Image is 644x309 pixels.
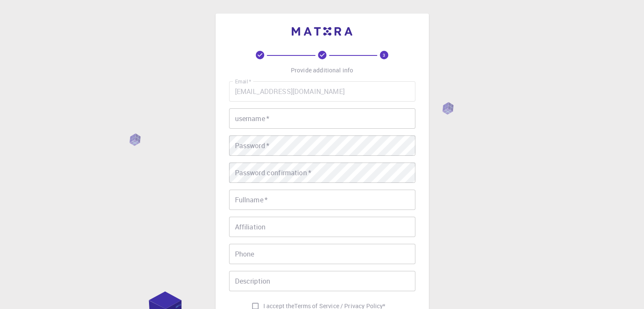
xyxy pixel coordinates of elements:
text: 3 [383,52,385,58]
label: Email [235,78,251,85]
p: Provide additional info [291,66,353,74]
